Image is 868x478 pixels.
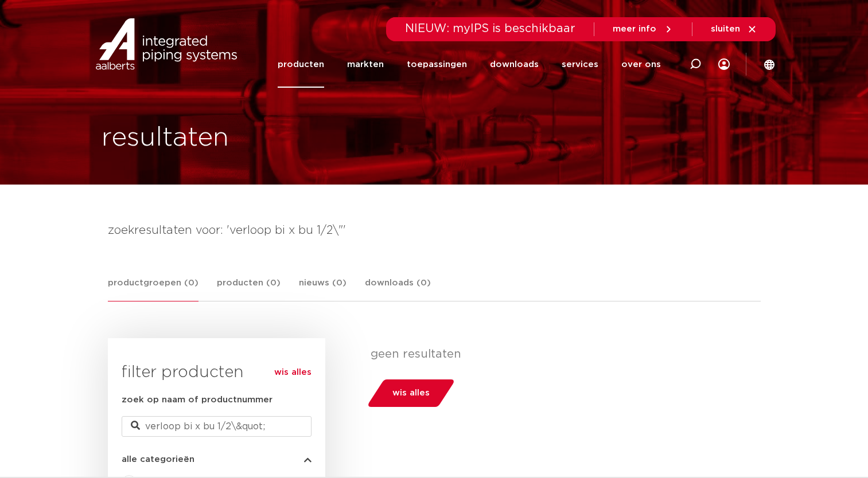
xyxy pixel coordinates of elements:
input: zoeken [122,416,312,437]
span: meer info [613,25,656,33]
div: my IPS [718,41,730,88]
a: markten [347,41,384,88]
a: over ons [621,41,661,88]
a: nieuws (0) [299,276,347,301]
span: alle categorieën [122,455,194,464]
button: alle categorieën [122,455,312,464]
span: sluiten [711,25,740,33]
a: downloads (0) [365,276,431,301]
a: producten [278,41,324,88]
span: NIEUW: myIPS is beschikbaar [405,23,575,34]
a: sluiten [711,24,757,34]
a: toepassingen [407,41,467,88]
h4: zoekresultaten voor: 'verloop bi x bu 1/2\"' [108,221,761,240]
a: wis alles [274,366,312,379]
a: downloads [490,41,539,88]
p: geen resultaten [371,347,752,361]
h1: resultaten [102,120,229,156]
nav: Menu [278,41,661,88]
a: producten (0) [217,276,281,301]
a: productgroepen (0) [108,276,198,301]
span: wis alles [392,384,430,402]
h3: filter producten [122,361,312,384]
label: zoek op naam of productnummer [122,393,273,407]
a: meer info [613,24,674,34]
a: services [562,41,598,88]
